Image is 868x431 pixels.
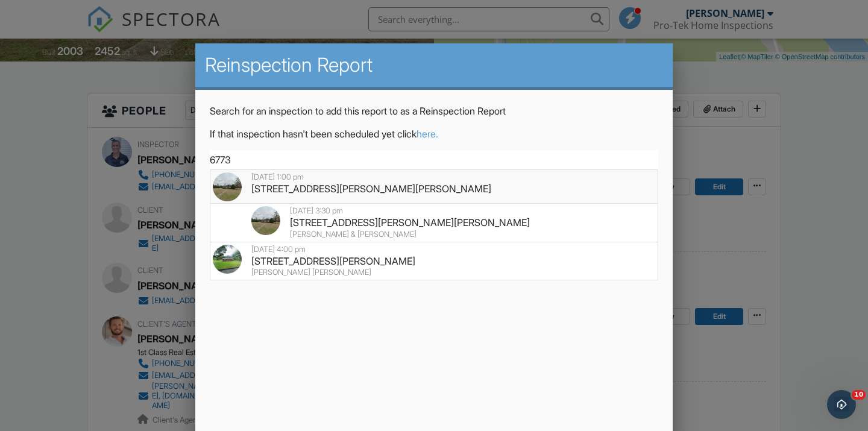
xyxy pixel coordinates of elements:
img: streetview [213,245,242,274]
div: [PERSON_NAME] & [PERSON_NAME] [213,230,655,239]
p: Search for an inspection to add this report to as a Reinspection Report [210,104,658,118]
input: Search for an address, buyer, or agent [210,150,658,170]
a: here. [417,128,438,140]
div: [DATE] 3:30 pm [213,206,655,216]
div: [STREET_ADDRESS][PERSON_NAME][PERSON_NAME] [213,182,655,195]
div: [STREET_ADDRESS][PERSON_NAME] [213,254,655,268]
img: streetview [251,206,280,235]
iframe: Intercom live chat [827,390,856,419]
div: [STREET_ADDRESS][PERSON_NAME][PERSON_NAME] [213,216,655,229]
span: 10 [852,390,866,400]
div: [PERSON_NAME] [PERSON_NAME] [213,268,655,277]
div: [DATE] 1:00 pm [213,172,655,182]
p: If that inspection hasn't been scheduled yet click [210,127,658,140]
img: streetview [213,172,242,201]
h2: Reinspection Report [205,53,663,77]
div: [DATE] 4:00 pm [213,245,655,254]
